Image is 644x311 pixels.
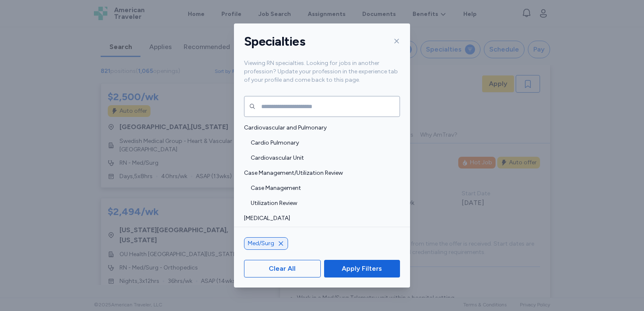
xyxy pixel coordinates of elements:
span: [MEDICAL_DATA] [244,214,395,223]
span: Case Management/Utilization Review [244,169,395,177]
span: Case Management [251,184,395,192]
span: Cardiovascular and Pulmonary [244,124,395,132]
button: Clear All [244,260,321,277]
span: Cardio Pulmonary [251,139,395,147]
span: Clear All [269,264,296,274]
h1: Specialties [244,34,305,49]
span: Utilization Review [251,199,395,207]
span: Cardiovascular Unit [251,154,395,162]
div: Viewing RN specialties. Looking for jobs in another profession? Update your profession in the exp... [234,59,410,94]
span: Apply Filters [342,264,382,274]
button: Apply Filters [324,260,400,277]
span: Med/Surg [248,239,274,248]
